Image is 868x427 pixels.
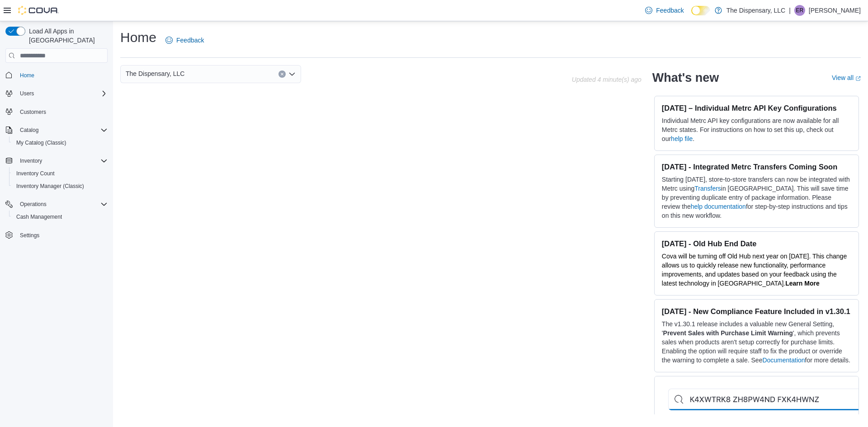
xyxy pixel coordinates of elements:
[2,229,111,242] button: Settings
[671,135,693,142] a: help file
[662,175,851,220] p: Starting [DATE], store-to-store transfers can now be integrated with Metrc using in [GEOGRAPHIC_D...
[16,106,108,117] span: Customers
[16,230,108,241] span: Settings
[13,211,66,222] a: Cash Management
[691,203,746,210] a: help documentation
[16,199,108,210] span: Operations
[16,107,50,117] a: Customers
[662,253,847,287] span: Cova will be turning off Old Hub next year on [DATE]. This change allows us to quickly release ne...
[13,168,108,179] span: Inventory Count
[16,125,42,136] button: Catalog
[16,213,62,221] span: Cash Management
[13,137,108,148] span: My Catalog (Classic)
[785,280,819,287] a: Learn More
[2,87,111,100] button: Users
[16,155,46,166] button: Inventory
[18,6,59,15] img: Cova
[832,74,861,81] a: View allExternal link
[120,28,156,47] h1: Home
[16,183,84,190] span: Inventory Manager (Classic)
[652,70,719,85] h2: What's new
[20,90,34,97] span: Users
[694,185,721,192] a: Transfers
[662,319,851,365] p: The v1.30.1 release includes a valuable new General Setting, ' ', which prevents sales when produ...
[796,5,804,16] span: ER
[656,6,684,15] span: Feedback
[691,6,710,15] input: Dark Mode
[2,105,111,118] button: Customers
[20,157,42,164] span: Inventory
[662,116,851,143] p: Individual Metrc API key configurations are now available for all Metrc states. For instructions ...
[20,72,34,79] span: Home
[13,168,58,179] a: Inventory Count
[642,1,687,19] a: Feedback
[16,88,38,99] button: Users
[16,70,38,81] a: Home
[2,124,111,136] button: Catalog
[13,211,108,222] span: Cash Management
[9,180,111,192] button: Inventory Manager (Classic)
[572,76,642,83] p: Updated 4 minute(s) ago
[663,329,793,337] strong: Prevent Sales with Purchase Limit Warning
[9,136,111,149] button: My Catalog (Classic)
[762,357,805,364] a: Documentation
[2,198,111,211] button: Operations
[13,181,108,192] span: Inventory Manager (Classic)
[794,5,805,16] div: Eduardo Rogel
[126,68,184,79] span: The Dispensary, LLC
[5,65,108,265] nav: Complex example
[20,108,46,116] span: Customers
[13,181,88,192] a: Inventory Manager (Classic)
[162,31,208,49] a: Feedback
[662,239,851,248] h3: [DATE] - Old Hub End Date
[20,232,39,239] span: Settings
[16,139,66,146] span: My Catalog (Classic)
[662,162,851,171] h3: [DATE] - Integrated Metrc Transfers Coming Soon
[16,69,108,80] span: Home
[16,230,43,241] a: Settings
[16,199,50,210] button: Operations
[662,307,851,316] h3: [DATE] - New Compliance Feature Included in v1.30.1
[855,76,861,81] svg: External link
[13,137,70,148] a: My Catalog (Classic)
[16,88,108,99] span: Users
[2,155,111,167] button: Inventory
[16,125,108,136] span: Catalog
[662,103,851,113] h3: [DATE] – Individual Metrc API Key Configurations
[9,211,111,223] button: Cash Management
[20,201,47,208] span: Operations
[176,36,204,45] span: Feedback
[288,70,296,78] button: Open list of options
[278,70,286,78] button: Clear input
[9,167,111,180] button: Inventory Count
[25,27,108,45] span: Load All Apps in [GEOGRAPHIC_DATA]
[726,5,785,16] p: The Dispensary, LLC
[20,127,38,134] span: Catalog
[16,155,108,166] span: Inventory
[789,5,791,16] p: |
[16,170,55,177] span: Inventory Count
[809,5,861,16] p: [PERSON_NAME]
[2,68,111,81] button: Home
